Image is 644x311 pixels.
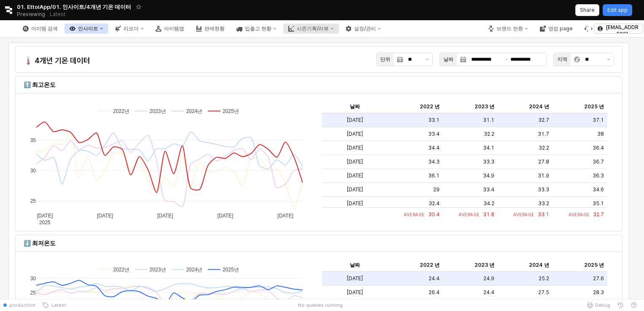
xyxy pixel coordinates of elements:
span: Previewing [17,10,45,19]
span: 34.9 [483,172,494,179]
span: [DATE] [347,145,363,151]
div: 지역 [557,55,567,64]
span: 24.4 [483,289,494,296]
button: Add app to favorites [134,3,143,11]
h6: ⬆️ 최고온도 [24,81,614,88]
span: 27.6 [593,275,604,282]
button: 영업 page [535,24,578,34]
button: Help [627,299,641,311]
span: 33.1 [428,117,440,123]
button: 인사이트 [64,24,108,34]
span: 날짜 [350,103,360,110]
span: 31.8 [483,211,494,217]
span: 28.3 [593,289,604,296]
span: 2025 년 [584,262,604,268]
span: 29 [433,186,440,193]
span: production [9,302,35,308]
div: 판매현황 [204,26,225,32]
span: 날짜 [350,262,360,268]
span: 32.7 [593,211,604,217]
button: 리오더 [110,24,149,34]
span: 33.2 [538,200,549,207]
button: Share app [575,4,599,16]
button: 아이템맵 [150,24,189,34]
div: 설정/관리 [354,26,376,32]
span: 33.4 [483,186,494,193]
span: 26.4 [429,289,440,296]
span: 2024 년 [529,103,549,110]
span: 34.6 [593,186,604,193]
button: 제안 사항 표시 [422,53,432,66]
span: 31.9 [538,172,549,179]
span: 32.7 [538,117,549,123]
div: 영업 page [548,26,573,32]
div: Menu item 6 [580,24,601,34]
span: 33.3 [483,158,494,165]
span: 33.3 [538,186,549,193]
p: [EMAIL_ADDRESS] [605,24,639,38]
p: Share [580,7,595,13]
span: 32.2 [539,145,549,151]
span: 36.7 [593,158,604,165]
span: Average [404,212,428,217]
div: 시즌기획/리뷰 [297,26,329,32]
span: [DATE] [347,172,363,179]
span: 34.3 [428,158,440,165]
span: 36.3 [593,172,604,179]
span: 2022 년 [420,262,440,268]
span: 36.1 [428,172,440,179]
span: [DATE] [347,200,363,207]
span: 2023 년 [475,103,494,110]
span: [DATE] [347,117,363,123]
span: 34.2 [483,200,494,207]
span: Average [569,212,593,217]
p: 🌡️ 4개년 기온 데이터 [24,55,90,66]
button: 판매현황 [191,24,230,34]
span: 31.7 [538,131,549,137]
span: 30.4 [428,211,440,217]
p: Edit app [607,7,628,13]
button: History [614,299,627,311]
span: 33.4 [428,131,440,137]
span: No queries running [298,302,343,308]
div: 아이템맵 [164,26,184,32]
span: [DATE] [347,186,363,193]
span: 38 [597,131,604,137]
div: 입출고 현황 [245,26,271,32]
span: Average [459,212,483,217]
span: 35.1 [593,200,604,207]
button: [EMAIL_ADDRESS] [594,24,643,34]
span: 32.4 [429,200,440,207]
button: 아이템 검색 [18,24,63,34]
span: [DATE] [347,158,363,165]
span: [DATE] [347,289,363,296]
span: 24.9 [483,275,494,282]
h6: ⬇️ 최저온도 [24,239,614,247]
div: 리오더 [123,26,139,32]
button: Edit app [603,4,632,16]
span: 33.1 [538,211,549,217]
div: 아이템 검색 [31,26,58,32]
div: 브랜드 전환 [496,26,523,32]
button: 브랜드 전환 [483,24,533,34]
div: Previewing Latest [17,8,70,20]
div: 인사이트 [78,26,98,32]
span: 2025 년 [584,103,604,110]
button: 입출고 현황 [231,24,282,34]
span: Latest [49,302,66,308]
button: Latest [39,299,70,311]
div: 시즌기획/리뷰 [283,24,339,34]
button: 제안 사항 표시 [604,53,614,66]
span: 2022 년 [420,103,440,110]
span: 24.4 [429,275,440,282]
span: Average [513,212,538,217]
span: 2024 년 [529,262,549,268]
div: 단위 [380,55,390,64]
